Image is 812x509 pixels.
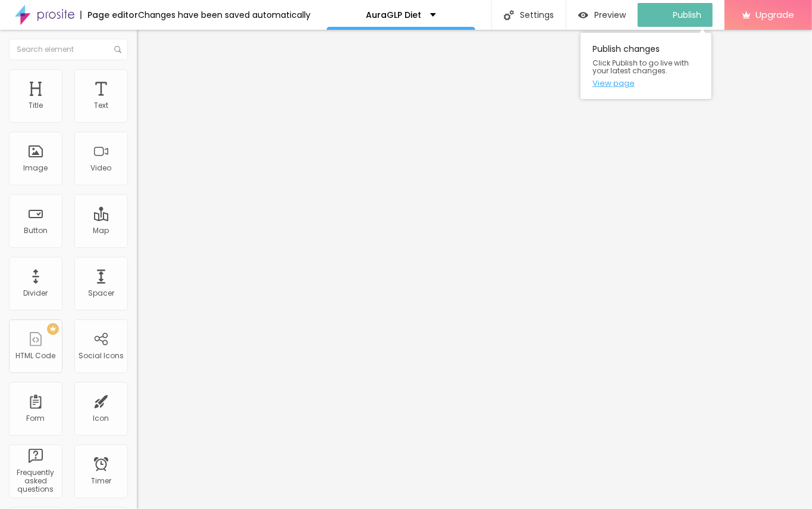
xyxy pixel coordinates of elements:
div: Form [27,414,45,423]
div: Timer [91,477,111,485]
span: Click Publish to go live with your latest changes. [592,59,700,75]
button: Preview [566,3,638,27]
input: Search element [9,39,128,60]
a: View page [592,79,700,87]
div: HTML Code [16,352,56,360]
span: Publish [673,10,701,20]
span: Upgrade [755,10,794,20]
div: Button [24,226,48,235]
div: Page editor [80,11,138,19]
div: Changes have been saved automatically [138,11,311,19]
div: Frequently asked questions [12,468,59,494]
div: Image [24,164,48,172]
img: Icone [114,46,121,53]
img: Icone [504,10,514,20]
span: Preview [594,10,626,20]
div: Text [94,101,108,110]
iframe: Editor [137,30,812,509]
div: Spacer [88,289,114,297]
div: Video [91,164,112,172]
div: Social Icons [79,352,124,360]
div: Icon [93,414,109,423]
img: view-1.svg [578,10,588,20]
p: AuraGLP Diet [366,11,421,19]
div: Title [29,101,43,110]
div: Publish changes [581,33,711,99]
div: Divider [24,289,48,297]
div: Map [93,226,109,235]
button: Publish [638,3,713,27]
